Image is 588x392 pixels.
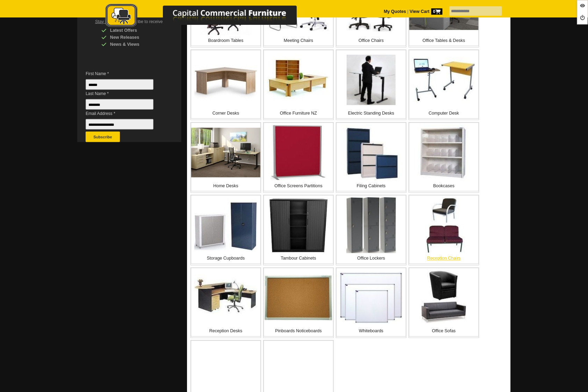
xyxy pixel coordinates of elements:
[420,197,468,253] img: Reception Chairs
[409,50,479,120] a: Computer Desk Computer Desk
[346,197,396,253] img: Office Lockers
[86,110,164,117] span: Email Address *
[263,195,334,266] a: Tambour Cabinets Tambour Cabinets
[264,255,333,262] p: Tambour Cabinets
[86,3,331,31] a: Capital Commercial Furniture Logo
[191,122,261,193] a: Home Desks Home Desks
[336,195,407,266] a: Office Lockers Office Lockers
[191,50,261,120] a: Corner Desks Corner Desks
[191,128,260,177] img: Home Desks
[416,270,472,326] img: Office Sofas
[343,125,400,181] img: Filing Cabinets
[191,37,260,44] p: Boardroom Tables
[86,70,164,77] span: First Name *
[340,272,403,324] img: Whiteboards
[409,9,443,14] a: View Cart0
[409,37,479,44] p: Office Tables & Desks
[86,79,153,90] input: First Name *
[337,255,406,262] p: Office Lockers
[191,110,260,117] p: Corner Desks
[409,110,479,117] p: Computer Desk
[337,110,406,117] p: Electric Standing Desks
[86,99,153,110] input: Last Name *
[86,119,153,130] input: Email Address *
[336,268,407,338] a: Whiteboards Whiteboards
[337,182,406,189] p: Filing Cabinets
[337,328,406,335] p: Whiteboards
[410,9,443,14] strong: View Cart
[418,125,470,181] img: Bookcases
[269,197,328,253] img: Tambour Cabinets
[409,122,479,193] a: Bookcases Bookcases
[101,34,168,41] div: New Releases
[409,328,479,335] p: Office Sofas
[191,195,261,266] a: Storage Cupboards Storage Cupboards
[263,268,334,338] a: Pinboards Noticeboards Pinboards Noticeboards
[409,255,479,262] p: Reception Chairs
[101,41,168,48] div: News & Views
[86,3,331,29] img: Capital Commercial Furniture Logo
[384,9,406,14] a: My Quotes
[271,125,327,181] img: Office Screens Partitions
[409,195,479,266] a: Reception Chairs Reception Chairs
[264,328,333,335] p: Pinboards Noticeboards
[86,90,164,97] span: Last Name *
[86,132,120,142] button: Subscribe
[264,275,333,321] img: Pinboards Noticeboards
[413,57,475,103] img: Computer Desk
[191,268,261,338] a: Reception Desks Reception Desks
[264,110,333,117] p: Office Furniture NZ
[336,50,407,120] a: Electric Standing Desks Electric Standing Desks
[191,182,260,189] p: Home Desks
[264,37,333,44] p: Meeting Chairs
[194,199,257,251] img: Storage Cupboards
[336,122,407,193] a: Filing Cabinets Filing Cabinets
[194,275,257,322] img: Reception Desks
[194,60,257,100] img: Corner Desks
[409,182,479,189] p: Bookcases
[337,37,406,44] p: Office Chairs
[263,50,334,120] a: Office Furniture NZ Office Furniture NZ
[347,55,396,105] img: Electric Standing Desks
[191,328,260,335] p: Reception Desks
[431,8,443,15] span: 0
[264,182,333,189] p: Office Screens Partitions
[409,268,479,338] a: Office Sofas Office Sofas
[263,122,334,193] a: Office Screens Partitions Office Screens Partitions
[191,255,260,262] p: Storage Cupboards
[267,55,330,106] img: Office Furniture NZ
